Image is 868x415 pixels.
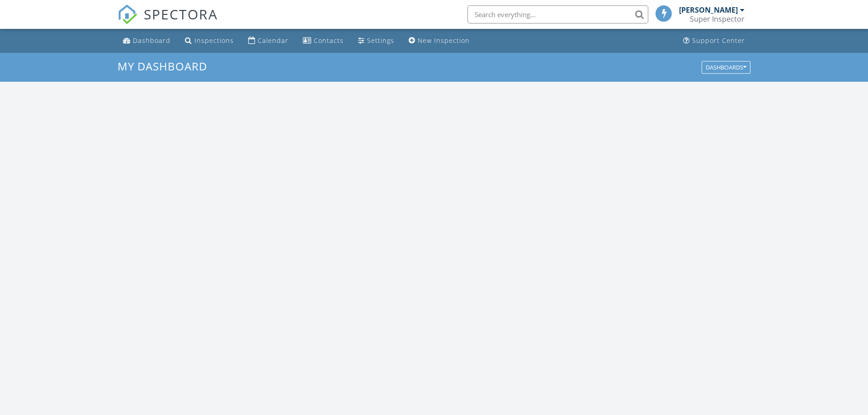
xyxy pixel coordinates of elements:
div: Dashboards [706,64,746,70]
span: My Dashboard [118,59,207,74]
a: Calendar [245,33,292,49]
div: Inspections [194,36,234,45]
div: Contacts [314,36,344,45]
a: Settings [354,33,398,49]
div: Support Center [692,36,745,45]
div: Super Inspector [690,14,745,23]
input: Search everything... [467,5,648,23]
div: Dashboard [133,36,170,45]
a: Dashboard [119,33,174,49]
a: SPECTORA [118,12,218,31]
div: [PERSON_NAME] [679,5,738,14]
div: Calendar [258,36,288,45]
a: New Inspection [405,33,473,49]
span: SPECTORA [144,5,218,23]
a: Support Center [679,33,749,49]
a: Inspections [181,33,237,49]
a: Contacts [299,33,347,49]
img: The Best Home Inspection Software - Spectora [118,5,137,24]
div: Settings [367,36,394,45]
div: New Inspection [418,36,470,45]
button: Dashboards [702,61,750,74]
